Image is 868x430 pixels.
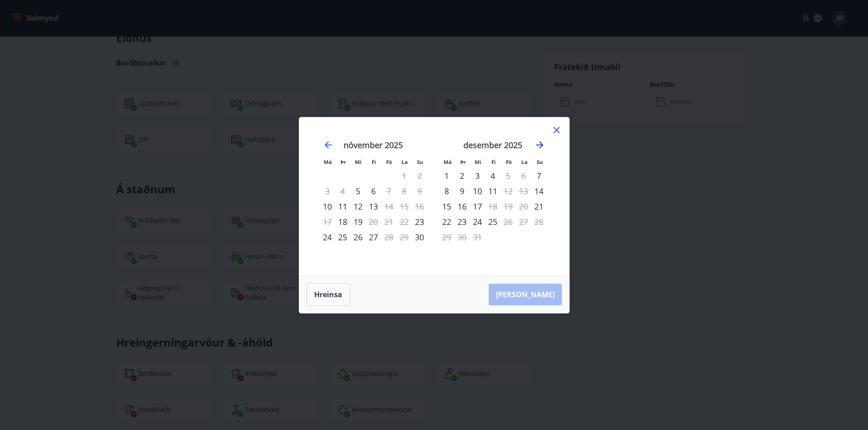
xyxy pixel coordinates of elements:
[521,159,528,165] small: La
[531,183,547,199] div: Aðeins innritun í boði
[366,183,381,199] div: 6
[454,168,470,183] td: Choose þriðjudagur, 2. desember 2025 as your check-in date. It’s available.
[454,214,470,229] td: Choose þriðjudagur, 23. desember 2025 as your check-in date. It’s available.
[381,183,396,199] div: Aðeins útritun í boði
[396,183,412,199] td: Not available. laugardagur, 8. nóvember 2025
[470,229,485,245] td: Not available. miðvikudagur, 31. desember 2025
[350,214,366,229] td: Choose miðvikudagur, 19. nóvember 2025 as your check-in date. It’s available.
[396,199,412,214] td: Not available. laugardagur, 15. nóvember 2025
[531,168,547,183] td: Choose sunnudagur, 7. desember 2025 as your check-in date. It’s available.
[350,214,366,229] div: 19
[463,140,522,150] strong: desember 2025
[470,168,485,183] td: Choose miðvikudagur, 3. desember 2025 as your check-in date. It’s available.
[396,214,412,229] td: Not available. laugardagur, 22. nóvember 2025
[310,128,558,265] div: Calendar
[412,183,427,199] td: Not available. sunnudagur, 9. nóvember 2025
[335,199,350,214] div: 11
[366,214,381,229] div: Aðeins útritun í boði
[470,214,485,229] td: Choose miðvikudagur, 24. desember 2025 as your check-in date. It’s available.
[320,199,335,214] div: Aðeins innritun í boði
[340,159,346,165] small: Þr
[470,168,485,183] div: 3
[485,168,500,183] div: 4
[439,229,454,245] td: Not available. mánudagur, 29. desember 2025
[412,214,427,229] div: Aðeins innritun í boði
[500,214,516,229] div: Aðeins útritun í boði
[366,199,381,214] td: Choose fimmtudagur, 13. nóvember 2025 as your check-in date. It’s available.
[401,159,408,165] small: La
[454,183,470,199] td: Choose þriðjudagur, 9. desember 2025 as your check-in date. It’s available.
[470,199,485,214] td: Choose miðvikudagur, 17. desember 2025 as your check-in date. It’s available.
[500,168,516,183] div: Aðeins útritun í boði
[454,168,470,183] div: 2
[366,199,381,214] div: 13
[454,229,470,245] td: Not available. þriðjudagur, 30. desember 2025
[366,229,381,245] td: Choose fimmtudagur, 27. nóvember 2025 as your check-in date. It’s available.
[454,199,470,214] div: 16
[412,168,427,183] td: Not available. sunnudagur, 2. nóvember 2025
[531,168,547,183] div: Aðeins innritun í boði
[412,199,427,214] td: Not available. sunnudagur, 16. nóvember 2025
[516,183,531,199] td: Not available. laugardagur, 13. desember 2025
[516,168,531,183] td: Not available. laugardagur, 6. desember 2025
[412,229,427,245] div: Aðeins innritun í boði
[417,159,423,165] small: Su
[350,199,366,214] td: Choose miðvikudagur, 12. nóvember 2025 as your check-in date. It’s available.
[439,214,454,229] div: 22
[320,183,335,199] td: Not available. mánudagur, 3. nóvember 2025
[381,229,396,245] td: Not available. föstudagur, 28. nóvember 2025
[350,199,366,214] div: 12
[335,199,350,214] td: Choose þriðjudagur, 11. nóvember 2025 as your check-in date. It’s available.
[381,199,396,214] div: Aðeins útritun í boði
[366,214,381,229] td: Not available. fimmtudagur, 20. nóvember 2025
[485,183,500,199] td: Choose fimmtudagur, 11. desember 2025 as your check-in date. It’s available.
[396,168,412,183] td: Not available. laugardagur, 1. nóvember 2025
[506,159,512,165] small: Fö
[439,183,454,199] td: Choose mánudagur, 8. desember 2025 as your check-in date. It’s available.
[307,283,350,306] button: Hreinsa
[372,159,376,165] small: Fi
[386,159,392,165] small: Fö
[350,183,366,199] div: Aðeins innritun í boði
[454,199,470,214] td: Choose þriðjudagur, 16. desember 2025 as your check-in date. It’s available.
[470,183,485,199] div: 10
[460,159,466,165] small: Þr
[500,183,516,199] div: Aðeins útritun í boði
[500,214,516,229] td: Not available. föstudagur, 26. desember 2025
[439,214,454,229] td: Choose mánudagur, 22. desember 2025 as your check-in date. It’s available.
[381,183,396,199] td: Not available. föstudagur, 7. nóvember 2025
[381,199,396,214] td: Not available. föstudagur, 14. nóvember 2025
[335,229,350,245] td: Choose þriðjudagur, 25. nóvember 2025 as your check-in date. It’s available.
[485,183,500,199] div: 11
[320,199,335,214] td: Choose mánudagur, 10. nóvember 2025 as your check-in date. It’s available.
[454,183,470,199] div: 9
[470,214,485,229] div: 24
[491,159,496,165] small: Fi
[485,168,500,183] td: Choose fimmtudagur, 4. desember 2025 as your check-in date. It’s available.
[350,229,366,245] td: Choose miðvikudagur, 26. nóvember 2025 as your check-in date. It’s available.
[485,214,500,229] div: 25
[344,140,403,150] strong: nóvember 2025
[485,214,500,229] td: Choose fimmtudagur, 25. desember 2025 as your check-in date. It’s available.
[531,183,547,199] td: Choose sunnudagur, 14. desember 2025 as your check-in date. It’s available.
[485,199,500,214] td: Not available. fimmtudagur, 18. desember 2025
[335,214,350,229] div: Aðeins innritun í boði
[500,183,516,199] td: Not available. föstudagur, 12. desember 2025
[350,229,366,245] div: 26
[516,199,531,214] td: Not available. laugardagur, 20. desember 2025
[320,229,335,245] td: Choose mánudagur, 24. nóvember 2025 as your check-in date. It’s available.
[355,159,362,165] small: Mi
[439,168,454,183] div: 1
[439,168,454,183] td: Choose mánudagur, 1. desember 2025 as your check-in date. It’s available.
[475,159,481,165] small: Mi
[381,214,396,229] td: Not available. föstudagur, 21. nóvember 2025
[534,140,545,150] div: Move forward to switch to the next month.
[454,214,470,229] div: 23
[381,229,396,245] div: Aðeins útritun í boði
[537,159,543,165] small: Su
[335,214,350,229] td: Choose þriðjudagur, 18. nóvember 2025 as your check-in date. It’s available.
[531,199,547,214] div: Aðeins innritun í boði
[485,199,500,214] div: Aðeins útritun í boði
[324,159,332,165] small: Má
[335,183,350,199] td: Not available. þriðjudagur, 4. nóvember 2025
